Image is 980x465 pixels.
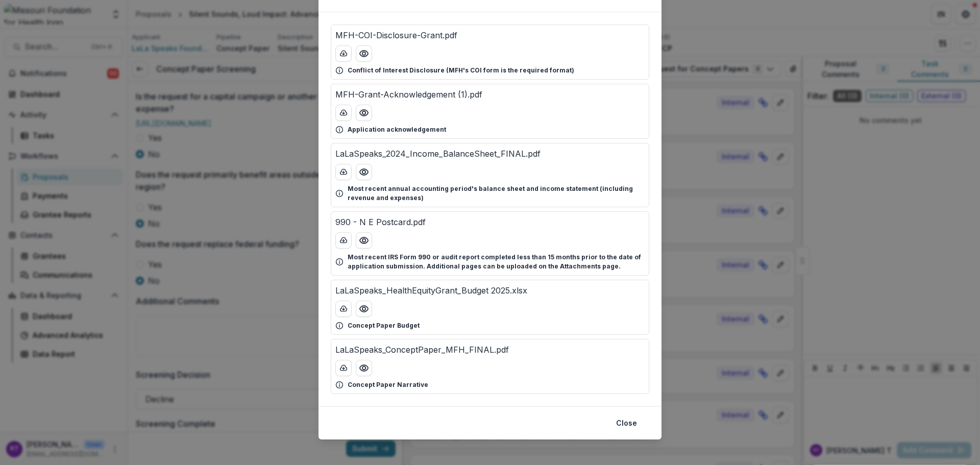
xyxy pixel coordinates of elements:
[335,216,426,228] p: 990 - N E Postcard.pdf
[348,184,645,203] p: Most recent annual accounting period's balance sheet and income statement (including revenue and ...
[335,360,352,376] button: download-button
[356,105,372,121] button: Preview MFH-Grant-Acknowledgement (1).pdf
[348,380,428,389] p: Concept Paper Narrative
[335,45,352,62] button: download-button
[348,253,645,271] p: Most recent IRS Form 990 or audit report completed less than 15 months prior to the date of appli...
[348,125,446,134] p: Application acknowledgement
[348,321,420,330] p: Concept Paper Budget
[335,164,352,180] button: download-button
[356,301,372,317] button: Preview LaLaSpeaks_HealthEquityGrant_Budget 2025.xlsx
[356,360,372,376] button: Preview LaLaSpeaks_ConceptPaper_MFH_FINAL.pdf
[335,29,457,41] p: MFH-COI-Disclosure-Grant.pdf
[356,164,372,180] button: Preview LaLaSpeaks_2024_Income_BalanceSheet_FINAL.pdf
[335,88,482,101] p: MFH-Grant-Acknowledgement (1).pdf
[335,232,352,249] button: download-button
[335,344,509,356] p: LaLaSpeaks_ConceptPaper_MFH_FINAL.pdf
[335,301,352,317] button: download-button
[356,45,372,62] button: Preview MFH-COI-Disclosure-Grant.pdf
[335,105,352,121] button: download-button
[335,284,527,297] p: LaLaSpeaks_HealthEquityGrant_Budget 2025.xlsx
[610,415,643,431] button: Close
[335,148,541,160] p: LaLaSpeaks_2024_Income_BalanceSheet_FINAL.pdf
[348,66,574,75] p: Conflict of Interest Disclosure (MFH's COI form is the required format)
[356,232,372,249] button: Preview 990 - N E Postcard.pdf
